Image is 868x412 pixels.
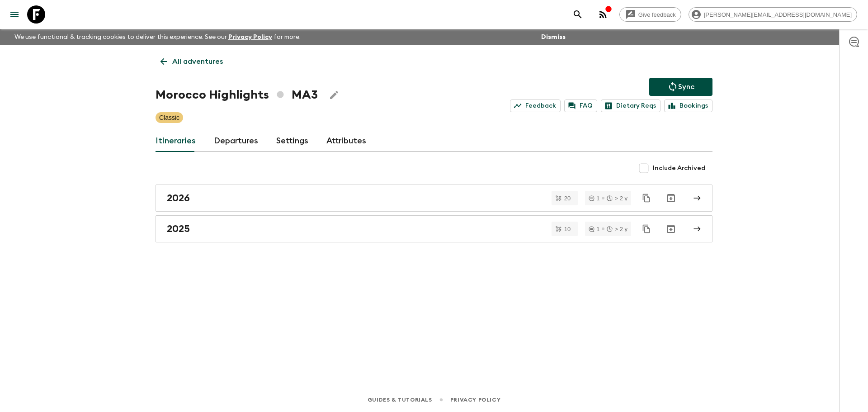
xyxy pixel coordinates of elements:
span: 10 [559,226,576,232]
div: [PERSON_NAME][EMAIL_ADDRESS][DOMAIN_NAME] [689,7,857,22]
button: Edit Adventure Title [325,86,343,104]
a: Dietary Reqs [601,99,660,112]
span: Include Archived [653,164,705,173]
div: 1 [589,226,599,232]
span: Give feedback [633,11,681,18]
a: 2025 [156,215,712,242]
h1: Morocco Highlights MA3 [156,86,318,104]
button: menu [5,5,24,24]
button: Duplicate [638,221,655,237]
h2: 2025 [167,223,190,235]
button: Dismiss [539,31,568,43]
a: Privacy Policy [228,34,272,40]
span: [PERSON_NAME][EMAIL_ADDRESS][DOMAIN_NAME] [699,11,857,18]
h2: 2026 [167,192,190,204]
p: Sync [678,81,694,92]
div: 1 [589,195,599,201]
a: Departures [214,130,258,152]
p: All adventures [172,56,223,67]
a: 2026 [156,185,712,212]
a: Settings [276,130,308,152]
button: search adventures [569,5,587,24]
div: > 2 y [607,226,627,232]
a: FAQ [564,99,597,112]
button: Duplicate [638,190,655,206]
button: Sync adventure departures to the booking engine [649,78,712,96]
button: Archive [662,220,680,238]
a: Itineraries [156,130,196,152]
a: Give feedback [619,7,681,22]
a: All adventures [156,52,228,71]
span: 20 [559,195,576,201]
a: Bookings [664,99,712,112]
a: Attributes [326,130,366,152]
a: Guides & Tutorials [368,395,432,405]
button: Archive [662,189,680,207]
div: > 2 y [607,195,627,201]
p: We use functional & tracking cookies to deliver this experience. See our for more. [11,29,304,45]
a: Privacy Policy [450,395,500,405]
p: Classic [159,113,179,122]
a: Feedback [510,99,561,112]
